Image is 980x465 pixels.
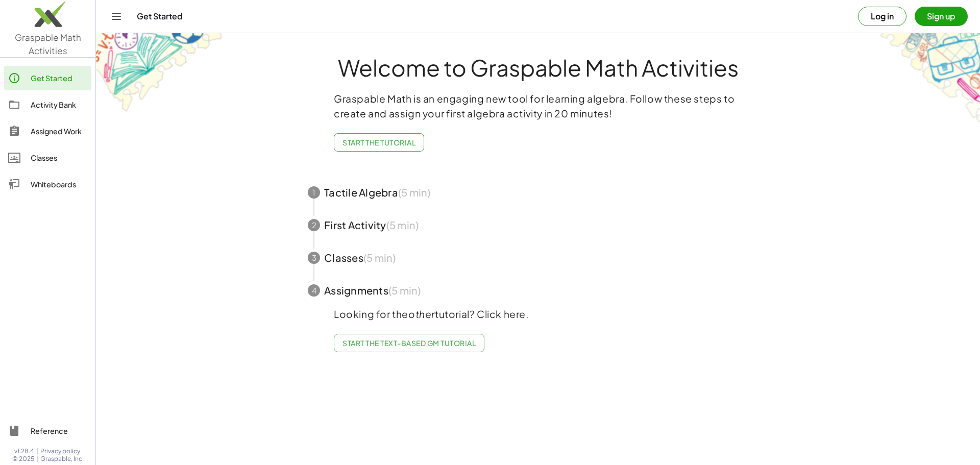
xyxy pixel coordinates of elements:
[12,455,34,463] span: © 2025
[4,145,91,170] a: Classes
[15,32,81,56] span: Graspable Math Activities
[4,172,91,197] a: Whiteboards
[36,447,38,455] span: |
[31,152,87,164] div: Classes
[296,241,780,274] button: 3Classes(5 min)
[342,338,476,348] span: Start the Text-based GM Tutorial
[408,308,435,320] em: other
[334,307,742,322] p: Looking for the tutorial? Click here.
[4,92,91,117] a: Activity Bank
[308,284,320,297] div: 4
[308,252,320,264] div: 3
[14,447,34,455] span: v1.28.4
[308,219,320,231] div: 2
[31,99,87,111] div: Activity Bank
[40,455,84,463] span: Graspable, Inc.
[108,8,125,25] button: Toggle navigation
[334,133,424,152] button: Start the Tutorial
[296,274,780,307] button: 4Assignments(5 min)
[31,425,87,437] div: Reference
[31,72,87,84] div: Get Started
[342,138,415,147] span: Start the Tutorial
[4,66,91,90] a: Get Started
[858,7,906,26] button: Log in
[915,7,968,26] button: Sign up
[308,186,320,199] div: 1
[31,125,87,137] div: Assigned Work
[296,176,780,209] button: 1Tactile Algebra(5 min)
[4,419,91,443] a: Reference
[36,455,38,463] span: |
[296,209,780,241] button: 2First Activity(5 min)
[334,334,484,352] a: Start the Text-based GM Tutorial
[40,447,84,455] a: Privacy policy
[4,119,91,143] a: Assigned Work
[289,56,787,79] h1: Welcome to Graspable Math Activities
[334,91,742,121] p: Graspable Math is an engaging new tool for learning algebra. Follow these steps to create and ass...
[96,32,224,113] img: get-started-bg-ul-Ceg4j33I.png
[31,178,87,190] div: Whiteboards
